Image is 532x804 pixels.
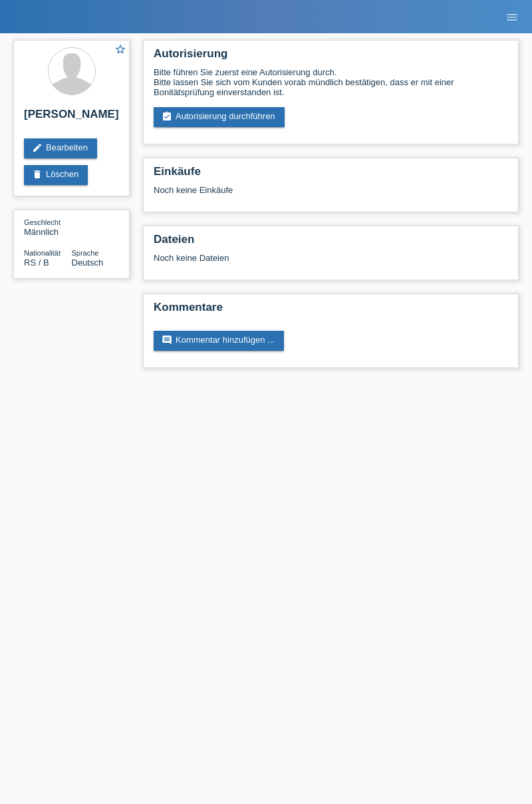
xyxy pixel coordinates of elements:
[114,43,126,57] a: star_border
[154,47,508,67] h2: Autorisierung
[24,258,49,268] span: Serbien / B / 29.04.2022
[154,165,508,185] h2: Einkäufe
[32,169,43,180] i: delete
[24,138,97,158] a: editBearbeiten
[72,258,104,268] span: Deutsch
[32,142,43,153] i: edit
[162,335,172,345] i: comment
[114,43,126,55] i: star_border
[154,253,403,263] div: Noch keine Dateien
[24,108,119,128] h2: [PERSON_NAME]
[72,249,99,257] span: Sprache
[505,11,519,24] i: menu
[24,217,72,237] div: Männlich
[154,185,508,205] div: Noch keine Einkäufe
[24,218,61,226] span: Geschlecht
[162,111,172,122] i: assignment_turned_in
[154,331,284,351] a: commentKommentar hinzufügen ...
[154,233,508,253] h2: Dateien
[154,67,508,97] div: Bitte führen Sie zuerst eine Autorisierung durch. Bitte lassen Sie sich vom Kunden vorab mündlich...
[24,249,61,257] span: Nationalität
[154,301,508,321] h2: Kommentare
[154,107,285,127] a: assignment_turned_inAutorisierung durchführen
[499,13,525,21] a: menu
[24,165,88,185] a: deleteLöschen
